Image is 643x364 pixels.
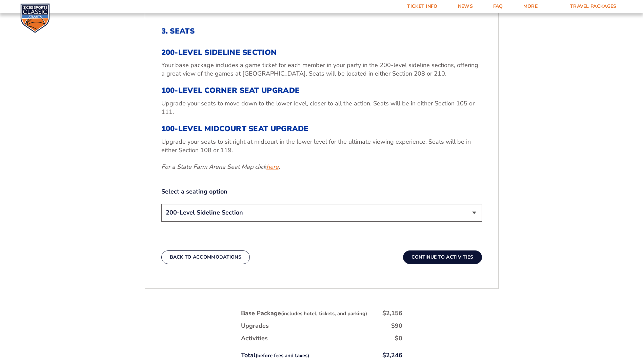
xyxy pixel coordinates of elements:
h3: 100-Level Midcourt Seat Upgrade [161,124,482,133]
a: here [266,163,279,171]
div: $2,156 [382,309,402,318]
div: Total [241,351,309,360]
em: For a State Farm Arena Seat Map click . [161,163,280,171]
div: $90 [391,322,402,330]
h3: 100-Level Corner Seat Upgrade [161,86,482,95]
small: (includes hotel, tickets, and parking) [281,310,367,317]
p: Upgrade your seats to move down to the lower level, closer to all the action. Seats will be in ei... [161,99,482,116]
h2: 3. Seats [161,27,482,36]
button: Continue To Activities [403,250,482,264]
div: Base Package [241,309,367,318]
div: Activities [241,334,268,343]
div: $2,246 [382,351,402,360]
div: $0 [395,334,402,343]
p: Upgrade your seats to sit right at midcourt in the lower level for the ultimate viewing experienc... [161,138,482,155]
h3: 200-Level Sideline Section [161,48,482,57]
img: CBS Sports Classic [20,3,50,33]
small: (before fees and taxes) [256,352,309,359]
label: Select a seating option [161,187,482,196]
p: Your base package includes a game ticket for each member in your party in the 200-level sideline ... [161,61,482,78]
button: Back To Accommodations [161,250,250,264]
div: Upgrades [241,322,269,330]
